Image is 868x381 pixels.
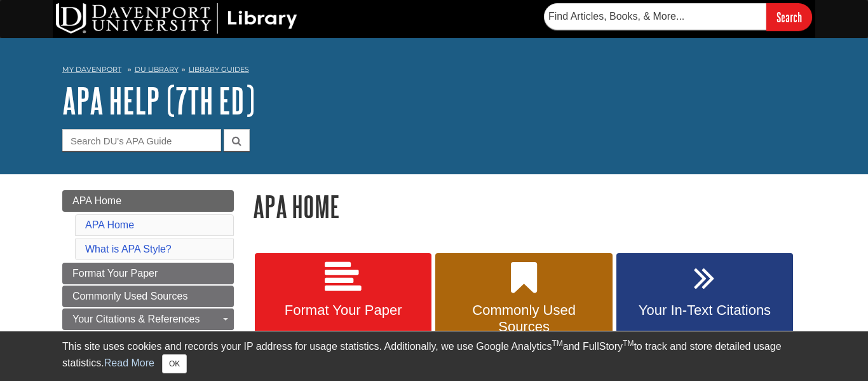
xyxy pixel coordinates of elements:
[62,308,234,330] a: Your Citations & References
[56,3,297,34] img: DU Library
[616,253,793,349] a: Your In-Text Citations
[544,3,766,30] input: Find Articles, Books, & More...
[445,302,602,335] span: Commonly Used Sources
[72,291,187,301] span: Commonly Used Sources
[552,339,562,348] sup: TM
[104,357,154,368] a: Read More
[85,219,134,230] a: APA Home
[62,81,255,120] a: APA Help (7th Ed)
[72,314,200,324] span: Your Citations & References
[264,302,422,319] span: Format Your Paper
[62,64,121,75] a: My Davenport
[253,190,806,223] h1: APA Home
[72,195,121,206] span: APA Home
[62,339,806,373] div: This site uses cookies and records your IP address for usage statistics. Additionally, we use Goo...
[623,339,634,348] sup: TM
[766,3,812,31] input: Search
[62,129,221,151] input: Search DU's APA Guide
[62,190,234,212] a: APA Home
[62,263,234,284] a: Format Your Paper
[62,61,806,81] nav: breadcrumb
[135,65,179,74] a: DU Library
[189,65,249,74] a: Library Guides
[72,268,158,279] span: Format Your Paper
[544,3,812,31] form: Searches DU Library's articles, books, and more
[62,286,234,307] a: Commonly Used Sources
[85,244,172,254] a: What is APA Style?
[626,302,783,319] span: Your In-Text Citations
[435,253,612,349] a: Commonly Used Sources
[255,253,431,349] a: Format Your Paper
[162,354,187,373] button: Close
